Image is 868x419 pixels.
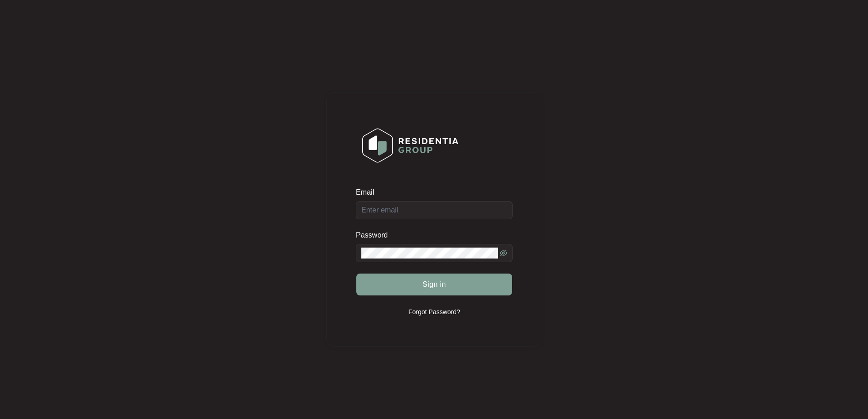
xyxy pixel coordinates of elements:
[356,274,512,295] button: Sign in
[356,188,380,197] label: Email
[422,279,446,290] span: Sign in
[356,201,513,219] input: Email
[356,231,395,240] label: Password
[356,122,464,169] img: Login Logo
[361,248,498,259] input: Password
[408,307,460,316] p: Forgot Password?
[500,249,507,257] span: eye-invisible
